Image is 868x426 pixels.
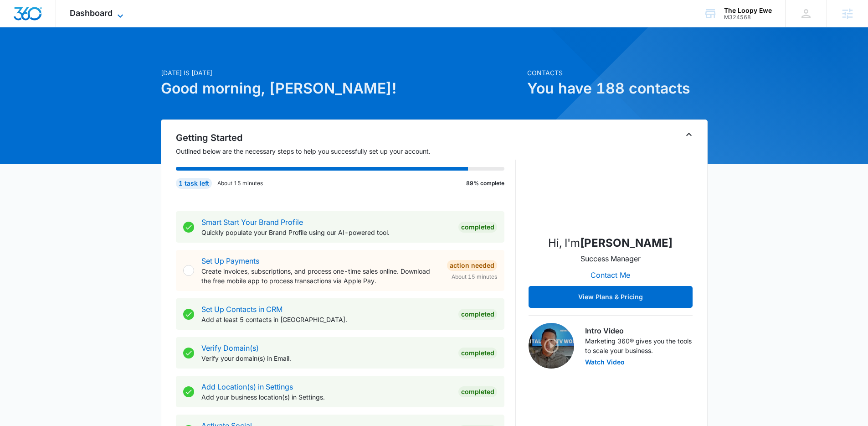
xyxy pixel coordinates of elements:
h1: You have 188 contacts [527,78,708,99]
a: Set Up Payments [201,256,259,265]
h2: Getting Started [176,131,516,145]
button: Contact Me [581,264,639,286]
div: Action Needed [447,260,497,271]
button: Toggle Collapse [683,129,694,140]
img: Claudia Flores [565,136,656,228]
p: Add your business location(s) in Settings. [201,392,451,402]
p: Marketing 360® gives you the tools to scale your business. [585,336,693,355]
p: About 15 minutes [217,179,263,187]
span: About 15 minutes [452,273,497,281]
div: Completed [458,309,497,320]
h1: Good morning, [PERSON_NAME]! [161,78,522,99]
p: Success Manager [580,253,641,264]
p: [DATE] is [DATE] [161,68,522,78]
span: Dashboard [70,8,113,18]
img: Intro Video [529,323,574,369]
p: Verify your domain(s) in Email. [201,353,451,363]
div: 1 task left [176,178,212,189]
a: Set Up Contacts in CRM [201,305,282,314]
div: Completed [458,386,497,397]
a: Add Location(s) in Settings [201,382,293,391]
p: Add at least 5 contacts in [GEOGRAPHIC_DATA]. [201,315,451,324]
strong: [PERSON_NAME] [580,236,673,249]
a: Smart Start Your Brand Profile [201,218,303,227]
div: account id [724,14,772,21]
p: Quickly populate your Brand Profile using our AI-powered tool. [201,228,451,237]
button: Watch Video [585,359,625,365]
div: Completed [458,348,497,358]
p: 89% complete [466,179,504,187]
p: Hi, I'm [548,235,673,251]
div: account name [724,7,772,14]
p: Contacts [527,68,708,78]
p: Outlined below are the necessary steps to help you successfully set up your account. [176,146,516,156]
p: Create invoices, subscriptions, and process one-time sales online. Download the free mobile app t... [201,266,440,286]
div: Completed [458,222,497,233]
button: View Plans & Pricing [529,286,693,308]
h3: Intro Video [585,325,693,336]
a: Verify Domain(s) [201,343,259,353]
